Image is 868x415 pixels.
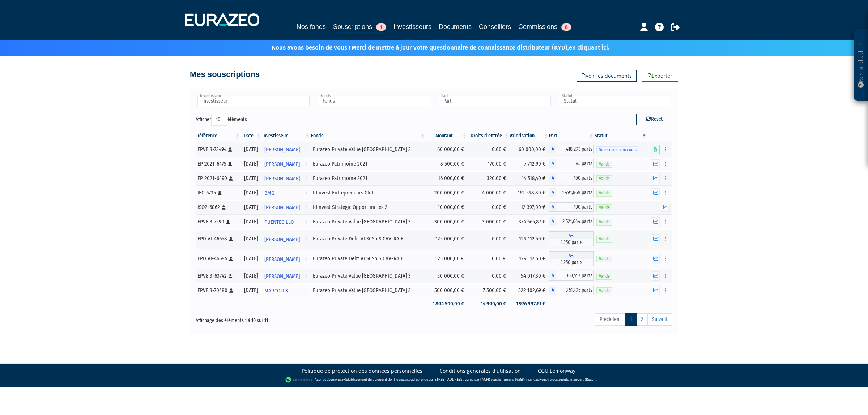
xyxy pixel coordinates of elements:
div: ISO2-6862 [197,204,238,211]
i: Voir l'investisseur [305,187,307,200]
div: [DATE] [243,235,259,243]
th: Investisseur: activer pour trier la colonne par ordre croissant [261,130,310,142]
a: Souscriptions1 [333,22,386,33]
i: Voir l'investisseur [305,215,307,229]
td: 0,00 € [468,269,510,283]
span: Valide [596,175,612,182]
div: [DATE] [243,272,259,280]
th: Part: activer pour trier la colonne par ordre croissant [549,130,594,142]
span: 1 [376,23,386,31]
a: Registre des agents financiers (Regafi) [539,377,596,382]
i: [Français] Personne physique [229,274,233,278]
span: 160 parts [556,174,594,183]
td: 7 500,00 € [468,283,510,298]
div: IEC-6735 [197,189,238,197]
td: 50 000,00 € [426,269,468,283]
td: 1 976 997,61 € [510,298,549,310]
a: 1 [625,313,637,326]
th: Montant: activer pour trier la colonne par ordre croissant [426,130,468,142]
span: [PERSON_NAME] [264,253,300,266]
i: [Français] Personne physique [229,237,233,241]
td: 60 000,00 € [510,142,549,157]
span: [PERSON_NAME] [264,201,300,214]
i: [Français] Personne physique [229,257,233,261]
a: [PERSON_NAME] [261,200,310,214]
a: Voir les documents [577,70,637,82]
div: [DATE] [243,146,259,153]
i: Voir l'investisseur [305,143,307,157]
td: 125 000,00 € [426,229,468,249]
span: Valide [596,287,612,294]
span: Valide [596,190,612,197]
td: 60 000,00 € [426,142,468,157]
a: Documents [439,22,472,32]
div: Eurazeo Patrimoine 2021 [313,175,423,182]
td: 129 112,50 € [510,229,549,249]
td: 8 500,00 € [426,157,468,171]
a: Investisseurs [393,22,431,32]
td: 14 518,40 € [510,171,549,185]
td: 0,00 € [468,142,510,157]
div: Affichage des éléments 1 à 10 sur 11 [196,313,388,324]
i: [Français] Personne physique [228,147,232,152]
th: Droits d'entrée: activer pour trier la colonne par ordre croissant [468,130,510,142]
div: Eurazeo Private Debt VI SCSp SICAV-RAIF [313,235,423,243]
span: Valide [596,219,612,226]
div: A - Eurazeo Patrimoine 2021 [549,159,594,168]
td: 12 397,00 € [510,200,549,214]
div: Idinvest Strategic Opportunities 2 [313,204,423,211]
i: Voir l'investisseur [305,201,307,214]
span: 418,293 parts [556,145,594,154]
div: A-2 - Eurazeo Private Debt VI SCSp SICAV-RAIF [549,231,594,246]
span: [PERSON_NAME] [264,172,300,185]
i: Voir l'investisseur [305,270,307,283]
td: 125 000,00 € [426,249,468,269]
div: Eurazeo Private Value [GEOGRAPHIC_DATA] 3 [313,287,423,294]
i: Voir l'investisseur [305,158,307,171]
img: 1732889491-logotype_eurazeo_blanc_rvb.png [185,13,259,26]
td: 129 112,50 € [510,249,549,269]
div: A - Eurazeo Private Value Europe 3 [549,286,594,295]
a: [PERSON_NAME] [261,171,310,185]
div: A - Eurazeo Private Value Europe 3 [549,271,594,281]
span: PUENTECILLO [264,215,294,229]
div: - Agent de (établissement de paiement dont le siège social est situé au [STREET_ADDRESS], agréé p... [7,376,861,384]
td: 16 000,00 € [426,171,468,185]
p: Besoin d'aide ? [857,33,865,98]
div: Eurazeo Private Value [GEOGRAPHIC_DATA] 3 [313,218,423,226]
div: [DATE] [243,204,259,211]
span: MARCOTI 3 [264,284,288,298]
div: A - Eurazeo Patrimoine 2021 [549,174,594,183]
td: 0,00 € [468,249,510,269]
i: [Français] Personne physique [228,162,232,166]
div: [DATE] [243,255,259,262]
td: 3 000,00 € [468,214,510,229]
div: A - Eurazeo Private Value Europe 3 [549,145,594,154]
span: A [549,188,556,197]
span: Souscription en cours [596,146,639,153]
td: 7 712,90 € [510,157,549,171]
span: 85 parts [556,159,594,168]
p: Nous avons besoin de vous ! Merci de mettre à jour votre questionnaire de connaissance distribute... [251,42,609,52]
a: [PERSON_NAME] [261,269,310,283]
div: EP 2021-6475 [197,160,238,168]
span: 363,557 parts [556,271,594,281]
h4: Mes souscriptions [190,70,260,79]
td: 1 894 500,00 € [426,298,468,310]
i: [Français] Personne physique [222,205,226,210]
img: logo-lemonway.png [285,376,313,384]
td: 4 000,00 € [468,185,510,200]
a: [PERSON_NAME] [261,252,310,266]
a: BMG [261,185,310,200]
span: A-2 [549,251,594,259]
a: Commissions8 [518,22,571,32]
th: Référence : activer pour trier la colonne par ordre croissant [196,130,241,142]
div: Eurazeo Private Value [GEOGRAPHIC_DATA] 3 [313,272,423,280]
a: [PERSON_NAME] [261,142,310,157]
td: 320,00 € [468,171,510,185]
span: 1 250 parts [549,259,594,266]
a: PUENTECILLO [261,214,310,229]
div: [DATE] [243,287,259,294]
td: 54 017,30 € [510,269,549,283]
a: Conditions générales d'utilisation [439,367,521,375]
